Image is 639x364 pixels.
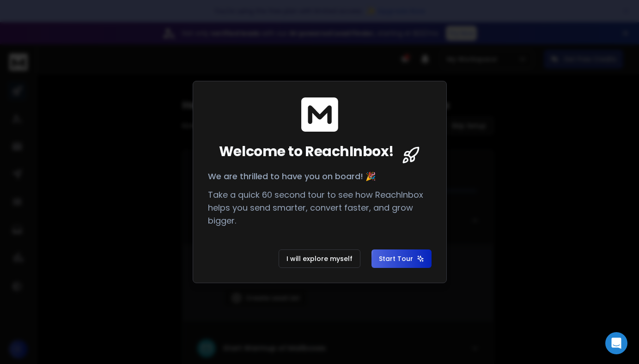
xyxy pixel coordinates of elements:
span: Start Tour [379,254,424,263]
p: We are thrilled to have you on board! 🎉 [208,170,432,183]
div: Open Intercom Messenger [605,332,627,354]
button: Start Tour [371,249,432,268]
button: I will explore myself [279,249,360,268]
p: Take a quick 60 second tour to see how ReachInbox helps you send smarter, convert faster, and gro... [208,188,432,227]
span: Welcome to ReachInbox! [219,143,394,160]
